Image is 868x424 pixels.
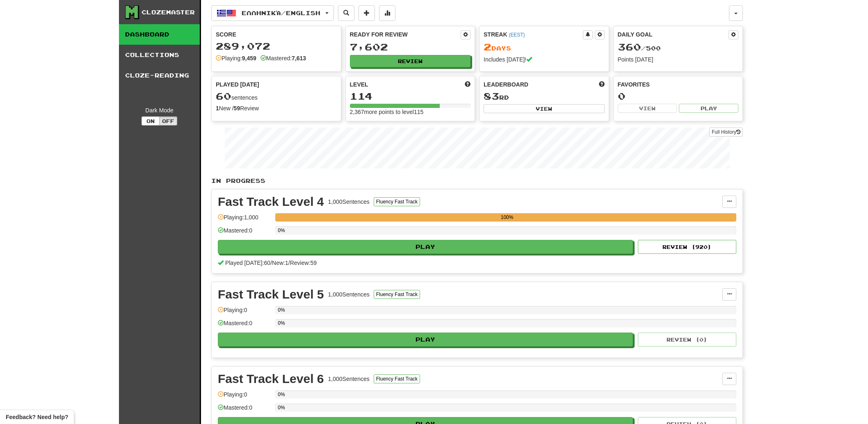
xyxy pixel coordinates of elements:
span: / 500 [618,45,661,52]
button: Play [218,240,633,254]
div: Daily Goal [618,30,729,39]
button: Fluency Fast Track [374,374,420,383]
div: Playing: 0 [218,306,271,319]
div: 1,000 Sentences [328,375,370,383]
a: (EEST) [509,32,525,38]
div: Includes [DATE]! [484,55,605,64]
div: Playing: 0 [218,390,271,404]
button: View [484,104,605,113]
span: Leaderboard [484,80,528,89]
div: Playing: 1,000 [218,213,271,227]
div: Favorites [618,80,739,89]
span: Played [DATE]: 60 [225,260,270,266]
button: Fluency Fast Track [374,290,420,299]
div: Mastered: [260,54,306,62]
strong: 1 [216,105,219,112]
div: Day s [484,42,605,52]
button: Off [159,116,177,125]
a: Full History [709,128,743,137]
button: More stats [379,5,395,21]
button: Fluency Fast Track [374,197,420,206]
span: 2 [484,41,491,52]
a: Dashboard [119,24,200,45]
strong: 59 [234,105,240,112]
div: Mastered: 0 [218,226,271,240]
button: Play [218,333,633,346]
div: Clozemaster [142,8,195,16]
strong: 9,459 [242,55,256,62]
div: Dark Mode [125,106,194,114]
div: 2,367 more points to level 115 [350,108,471,116]
div: sentences [216,91,337,102]
strong: 7,613 [292,55,306,62]
div: Playing: [216,54,256,62]
span: This week in points, UTC [599,80,605,89]
p: In Progress [211,177,743,185]
span: Level [350,80,368,89]
button: On [142,116,160,125]
button: Play [679,104,738,113]
span: Review: 59 [290,260,317,266]
span: / [270,260,272,266]
button: Review (920) [638,240,736,254]
span: / [288,260,290,266]
span: 60 [216,90,231,102]
button: Review [350,55,471,67]
div: Fast Track Level 6 [218,373,324,385]
button: Add sentence to collection [359,5,375,21]
span: Played [DATE] [216,80,259,89]
div: Fast Track Level 4 [218,196,324,208]
div: 100% [278,213,736,221]
span: 83 [484,90,499,102]
div: 1,000 Sentences [328,198,370,206]
div: Fast Track Level 5 [218,288,324,301]
span: Open feedback widget [6,413,68,421]
button: View [618,104,677,113]
button: Search sentences [338,5,354,21]
div: 1,000 Sentences [328,290,370,299]
a: Collections [119,45,200,65]
span: New: 1 [272,260,288,266]
span: 360 [618,41,641,52]
div: Streak [484,30,583,39]
div: 7,602 [350,42,471,52]
div: 289,072 [216,41,337,51]
span: Score more points to level up [465,80,471,89]
div: Ready for Review [350,30,461,39]
button: Ελληνικά/English [211,5,334,21]
div: New / Review [216,104,337,112]
div: Mastered: 0 [218,319,271,333]
div: rd [484,91,605,102]
div: Score [216,30,337,39]
span: Ελληνικά / English [242,9,320,16]
div: Mastered: 0 [218,403,271,417]
div: 114 [350,91,471,101]
button: Review (0) [638,333,736,346]
a: Cloze-Reading [119,65,200,86]
div: 0 [618,91,739,101]
div: Points [DATE] [618,55,739,64]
